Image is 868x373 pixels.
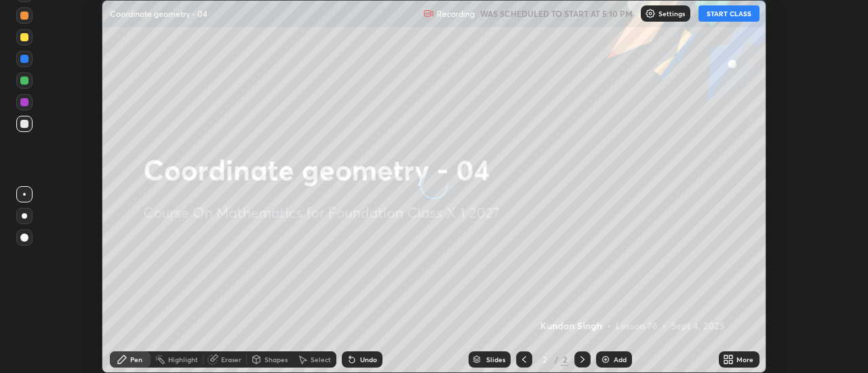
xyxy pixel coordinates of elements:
div: 2 [561,353,569,366]
div: Add [614,356,627,363]
div: / [554,355,558,364]
div: Select [311,356,331,363]
div: Undo [360,356,377,363]
div: More [736,356,753,363]
h5: WAS SCHEDULED TO START AT 5:10 PM [480,7,633,20]
div: Slides [486,356,505,363]
img: class-settings-icons [645,8,656,19]
p: Recording [437,9,475,19]
p: Coordinate geometry - 04 [110,8,208,19]
div: Pen [130,356,142,363]
img: add-slide-button [600,354,611,365]
div: 2 [538,355,551,364]
div: Shapes [264,356,288,363]
button: START CLASS [698,5,759,22]
img: recording.375f2c34.svg [423,8,434,19]
p: Settings [658,10,685,17]
div: Eraser [221,356,241,363]
div: Highlight [168,356,198,363]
